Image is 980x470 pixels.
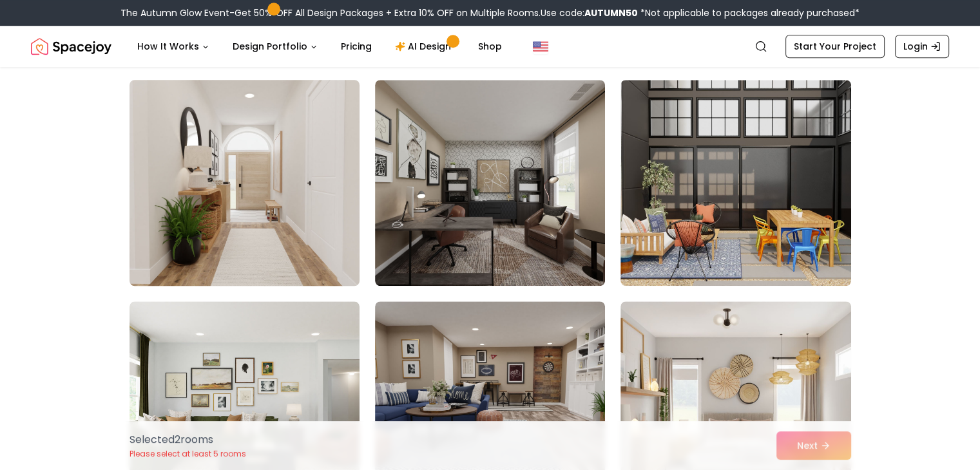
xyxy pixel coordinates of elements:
[584,6,638,19] b: AUTUMN50
[385,33,465,59] a: AI Design
[541,6,638,19] span: Use code:
[533,39,548,54] img: United States
[127,33,220,59] button: How It Works
[375,80,605,286] img: Room room-14
[31,33,111,59] img: Spacejoy Logo
[120,6,860,19] div: The Autumn Glow Event-Get 50% OFF All Design Packages + Extra 10% OFF on Multiple Rooms.
[130,449,246,459] p: Please select at least 5 rooms
[31,26,949,67] nav: Global
[124,75,365,291] img: Room room-13
[895,35,949,58] a: Login
[638,6,860,19] span: *Not applicable to packages already purchased*
[127,33,512,59] nav: Main
[468,33,512,59] a: Shop
[620,80,850,286] img: Room room-15
[130,432,246,447] p: Selected 2 room s
[331,33,382,59] a: Pricing
[31,33,111,59] a: Spacejoy
[785,35,885,58] a: Start Your Project
[222,33,328,59] button: Design Portfolio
